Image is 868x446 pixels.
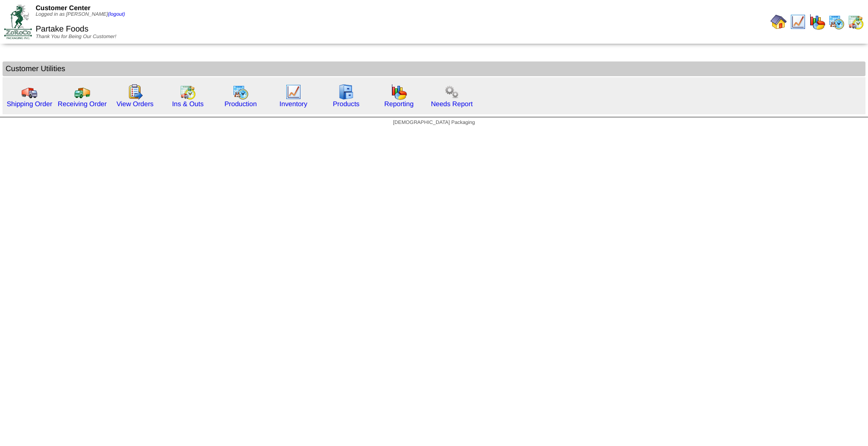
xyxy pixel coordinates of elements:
td: Customer Utilities [3,61,865,76]
a: Reporting [384,100,414,108]
img: truck.gif [21,84,38,100]
a: Needs Report [431,100,473,108]
img: cabinet.gif [338,84,354,100]
a: (logout) [108,12,125,17]
span: Logged in as [PERSON_NAME] [36,12,125,17]
img: calendarprod.gif [828,14,845,30]
span: [DEMOGRAPHIC_DATA] Packaging [393,120,475,125]
span: Customer Center [36,4,90,12]
a: Production [224,100,257,108]
a: Products [333,100,360,108]
a: Inventory [280,100,308,108]
img: calendarinout.gif [848,14,864,30]
img: graph.gif [391,84,407,100]
img: line_graph.gif [790,14,806,30]
img: home.gif [771,14,787,30]
img: workorder.gif [127,84,143,100]
span: Partake Foods [36,25,88,34]
img: ZoRoCo_Logo(Green%26Foil)%20jpg.webp [4,5,32,39]
a: Receiving Order [58,100,107,108]
a: Ins & Outs [172,100,204,108]
img: calendarprod.gif [232,84,249,100]
a: View Orders [116,100,153,108]
a: Shipping Order [7,100,52,108]
img: graph.gif [809,14,825,30]
span: Thank You for Being Our Customer! [36,34,116,40]
img: workflow.png [444,84,460,100]
img: calendarinout.gif [180,84,196,100]
img: truck2.gif [74,84,90,100]
img: line_graph.gif [285,84,302,100]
